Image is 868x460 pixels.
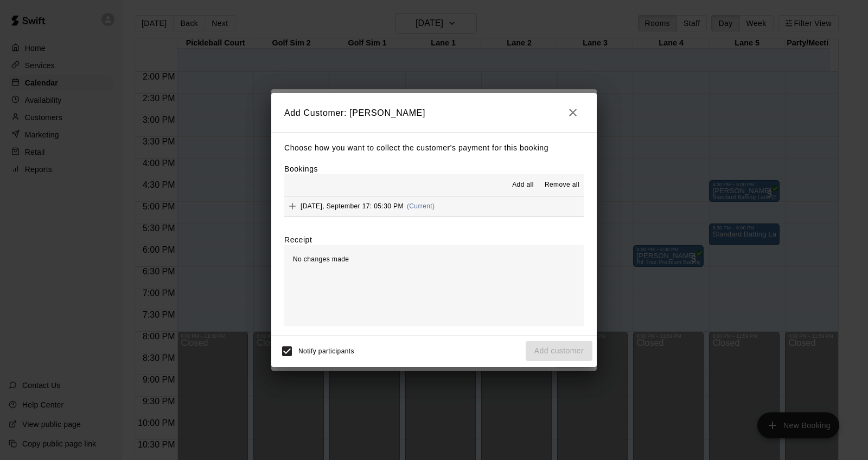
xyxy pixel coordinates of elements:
[284,196,584,216] button: Add[DATE], September 17: 05:30 PM(Current)
[545,180,579,190] span: Remove all
[284,141,584,155] p: Choose how you want to collect the customer's payment for this booking
[506,176,540,194] button: Add all
[293,255,349,263] span: No changes made
[407,202,435,210] span: (Current)
[284,165,318,173] label: Bookings
[512,180,534,190] span: Add all
[271,93,597,132] h2: Add Customer: [PERSON_NAME]
[301,202,404,210] span: [DATE], September 17: 05:30 PM
[284,234,312,245] label: Receipt
[284,202,301,210] span: Add
[298,347,354,355] span: Notify participants
[540,176,584,194] button: Remove all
